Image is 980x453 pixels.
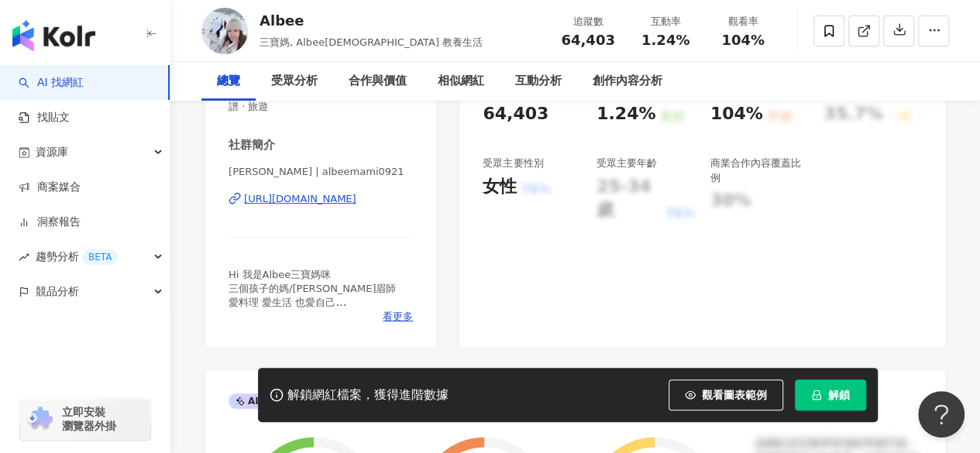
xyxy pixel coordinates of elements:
span: Hi 我是Albee三寶媽咪 三個孩子的媽/[PERSON_NAME]眉師 愛料理 愛生活 也愛自己 Youtube、粉專🔎Albee三寶媽 臉書好物社團🔎初心好日子 商案合作請洽信箱： 👉[E... [229,269,396,421]
span: [PERSON_NAME] | albeemami0921 [229,165,413,179]
span: lock [811,390,822,400]
span: 資源庫 [36,135,68,170]
img: KOL Avatar [201,8,248,54]
div: 64,403 [483,102,548,126]
div: Albee [260,11,483,30]
div: 商業合作內容覆蓋比例 [710,156,809,184]
span: 104% [721,33,765,48]
div: 社群簡介 [229,137,275,153]
span: 觀看圖表範例 [702,389,767,401]
div: 合作與價值 [349,72,407,91]
span: 三寶媽, Albee[DEMOGRAPHIC_DATA] 教養生活 [260,36,483,48]
button: 觀看圖表範例 [669,379,783,410]
div: 創作內容分析 [593,72,662,91]
a: searchAI 找網紅 [19,75,84,91]
span: 64,403 [561,32,614,48]
button: 解鎖 [795,379,866,410]
span: rise [19,252,29,263]
span: 立即安裝 瀏覽器外掛 [62,405,116,433]
a: chrome extension立即安裝 瀏覽器外掛 [20,398,150,440]
div: 受眾主要年齡 [597,156,657,170]
span: 解鎖 [828,389,850,401]
a: 找貼文 [19,110,70,125]
div: 104% [710,102,763,126]
div: 解鎖網紅檔案，獲得進階數據 [287,387,449,403]
div: 女性 [483,175,517,199]
span: 競品分析 [36,274,79,309]
a: 商案媒合 [19,180,81,195]
div: 相似網紅 [438,72,484,91]
div: 互動分析 [515,72,562,91]
div: 受眾分析 [271,72,318,91]
div: 總覽 [217,72,240,91]
div: 追蹤數 [559,14,617,29]
span: 看更多 [383,310,413,324]
span: 趨勢分析 [36,239,118,274]
img: logo [12,20,95,51]
a: 洞察報告 [19,214,81,230]
div: 受眾主要性別 [483,156,543,170]
a: [URL][DOMAIN_NAME] [229,192,413,206]
span: 1.24% [641,33,689,48]
div: 1.24% [597,102,655,126]
div: 互動率 [636,14,695,29]
img: chrome extension [25,407,55,431]
div: [URL][DOMAIN_NAME] [244,192,356,206]
div: 觀看率 [714,14,772,29]
div: BETA [82,249,118,265]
